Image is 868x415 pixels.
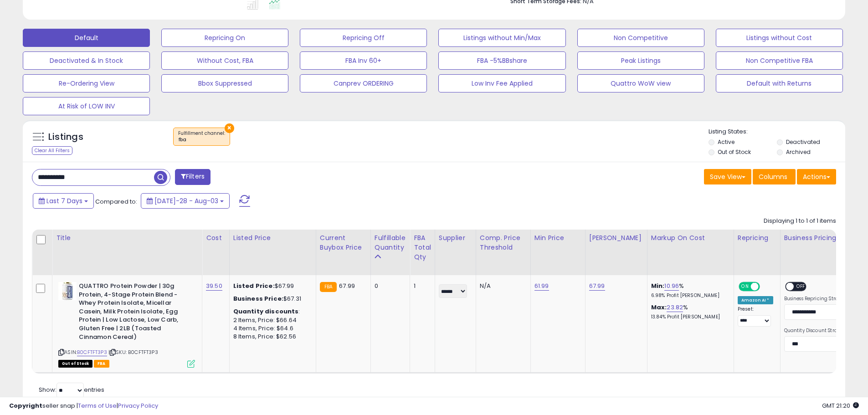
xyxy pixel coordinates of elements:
th: The percentage added to the cost of goods (COGS) that forms the calculator for Min & Max prices. [647,230,734,275]
div: Fulfillable Quantity [375,233,406,252]
div: ASIN: [58,282,195,367]
button: Columns [753,169,796,184]
div: Cost [206,233,226,243]
a: Terms of Use [78,401,117,410]
label: Archived [786,148,811,156]
label: Business Repricing Strategy: [784,296,850,302]
div: Listed Price [233,233,312,243]
a: 23.82 [667,303,683,312]
div: 1 [414,282,428,290]
img: 41HIzHdTpsL._SL40_.jpg [58,282,77,300]
div: % [651,282,727,299]
button: Actions [797,169,836,184]
div: [PERSON_NAME] [589,233,643,243]
b: QUATTRO Protein Powder | 30g Protein, 4-Stage Protein Blend - Whey Protein Isolate, Micellar Case... [79,282,190,343]
p: 6.98% Profit [PERSON_NAME] [651,292,727,299]
span: Last 7 Days [46,196,82,205]
div: 0 [375,282,403,290]
div: seller snap | | [9,402,158,410]
button: Peak Listings [577,51,704,70]
a: 67.99 [589,282,605,291]
p: Listing States: [709,128,845,136]
div: % [651,303,727,320]
b: Max: [651,303,667,312]
b: Quantity discounts [233,307,299,316]
p: 13.84% Profit [PERSON_NAME] [651,314,727,320]
div: 4 Items, Price: $64.6 [233,324,309,333]
span: Columns [759,172,787,181]
h5: Listings [48,131,83,143]
button: Filters [175,169,211,185]
div: N/A [480,282,524,290]
span: All listings that are currently out of stock and unavailable for purchase on Amazon [58,360,92,368]
label: Deactivated [786,138,820,146]
button: Deactivated & In Stock [23,51,150,70]
span: Show: entries [39,385,104,394]
span: Compared to: [95,197,137,206]
label: Active [718,138,734,146]
button: Re-Ordering View [23,74,150,92]
th: CSV column name: cust_attr_1_Supplier [435,230,476,275]
label: Quantity Discount Strategy: [784,328,850,334]
button: FBA Inv 60+ [300,51,427,70]
a: B0CFTFT3P3 [77,348,107,356]
div: FBA Total Qty [414,233,431,262]
div: $67.31 [233,295,309,303]
span: [DATE]-28 - Aug-03 [154,196,218,205]
b: Listed Price: [233,282,275,290]
button: Default with Returns [716,74,843,92]
div: Repricing [738,233,776,243]
button: Quattro WoW view [577,74,704,92]
button: Repricing On [161,29,288,47]
button: Listings without Min/Max [438,29,565,47]
div: Displaying 1 to 1 of 1 items [764,217,836,225]
div: Markup on Cost [651,233,730,243]
button: Canprev ORDERING [300,74,427,92]
button: Save View [704,169,751,184]
button: Default [23,29,150,47]
b: Business Price: [233,294,283,303]
button: [DATE]-28 - Aug-03 [141,193,230,209]
span: | SKU: B0CFTFT3P3 [108,348,158,356]
div: fba [178,137,225,143]
span: 2025-08-11 21:20 GMT [822,401,859,410]
div: Supplier [439,233,472,243]
span: Fulfillment channel : [178,130,225,143]
div: : [233,307,309,316]
span: ON [740,283,751,291]
span: OFF [794,283,808,291]
div: Min Price [534,233,581,243]
button: FBA -5%BBshare [438,51,565,70]
div: $67.99 [233,282,309,290]
span: 67.99 [339,282,355,290]
button: Non Competitive [577,29,704,47]
button: Listings without Cost [716,29,843,47]
small: FBA [320,282,337,292]
button: Low Inv Fee Applied [438,74,565,92]
button: Repricing Off [300,29,427,47]
span: FBA [94,360,109,368]
div: Clear All Filters [32,146,72,155]
button: At Risk of LOW INV [23,97,150,115]
label: Out of Stock [718,148,751,156]
b: Min: [651,282,665,290]
div: 2 Items, Price: $66.64 [233,316,309,324]
button: Bbox Suppressed [161,74,288,92]
a: Privacy Policy [118,401,158,410]
div: Preset: [738,306,773,327]
span: OFF [759,283,773,291]
button: × [225,123,234,133]
strong: Copyright [9,401,42,410]
button: Non Competitive FBA [716,51,843,70]
button: Without Cost, FBA [161,51,288,70]
a: 39.50 [206,282,222,291]
div: Amazon AI * [738,296,773,304]
a: 10.96 [664,282,679,291]
div: 8 Items, Price: $62.56 [233,333,309,341]
div: Comp. Price Threshold [480,233,527,252]
div: Current Buybox Price [320,233,367,252]
div: Title [56,233,198,243]
button: Last 7 Days [33,193,94,209]
a: 61.99 [534,282,549,291]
